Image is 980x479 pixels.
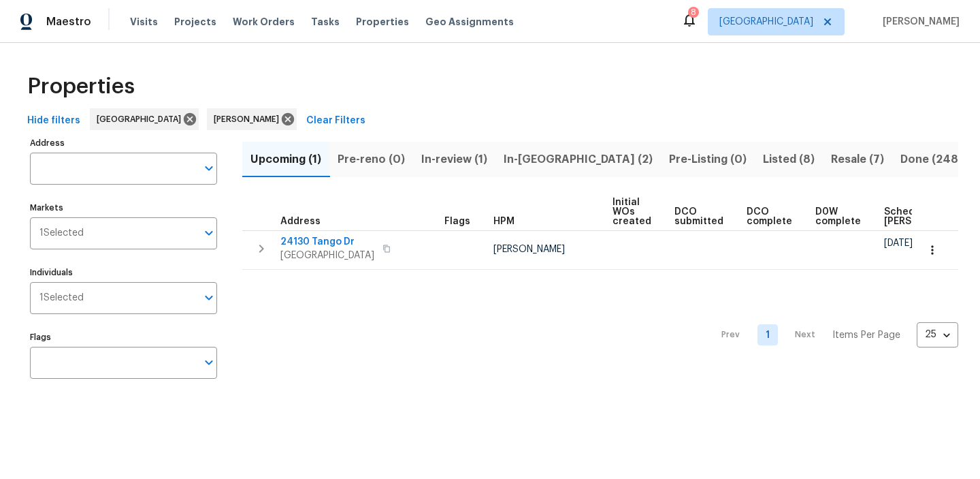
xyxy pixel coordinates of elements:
span: Projects [174,15,216,29]
div: [PERSON_NAME] [207,108,297,130]
span: Address [280,217,321,226]
span: In-[GEOGRAPHIC_DATA] (2) [504,150,653,169]
a: Goto page 1 [757,324,778,345]
span: Maestro [46,15,91,29]
span: [PERSON_NAME] [877,15,960,29]
span: [PERSON_NAME] [493,245,565,254]
span: In-review (1) [421,150,487,169]
span: 1 Selected [39,228,84,239]
span: [PERSON_NAME] [214,112,284,126]
label: Markets [30,204,217,212]
span: Resale (7) [831,150,884,169]
div: 8 [691,5,696,19]
div: [GEOGRAPHIC_DATA] [90,108,199,130]
span: Tasks [311,17,340,27]
label: Flags [30,333,217,341]
span: DCO submitted [674,207,723,226]
span: HPM [493,217,514,226]
span: [DATE] [884,238,913,248]
span: Initial WOs created [612,198,651,226]
span: [GEOGRAPHIC_DATA] [280,249,374,262]
label: Individuals [30,268,217,277]
span: Clear Filters [306,112,365,129]
p: Items Per Page [832,328,900,342]
button: Open [199,159,218,178]
span: Done (248) [900,150,962,169]
label: Address [30,139,217,147]
button: Open [199,288,218,307]
span: [GEOGRAPHIC_DATA] [719,15,813,29]
span: Pre-Listing (0) [669,150,747,169]
span: Flags [444,217,470,226]
button: Open [199,353,218,372]
span: DCO complete [747,207,792,226]
span: Visits [130,15,158,29]
span: Pre-reno (0) [338,150,405,169]
span: Hide filters [27,112,80,129]
span: Scheduled [PERSON_NAME] [884,207,961,226]
span: 24130 Tango Dr [280,235,374,249]
span: Work Orders [233,15,295,29]
button: Clear Filters [301,108,371,134]
span: Upcoming (1) [250,150,321,169]
span: [GEOGRAPHIC_DATA] [97,112,186,126]
button: Open [199,223,218,243]
div: 25 [917,317,958,352]
span: D0W complete [815,207,861,226]
nav: Pagination Navigation [708,278,958,392]
span: Listed (8) [763,150,815,169]
span: Properties [27,80,135,93]
button: Hide filters [22,108,86,134]
span: 1 Selected [39,292,84,304]
span: Properties [356,15,409,29]
span: Geo Assignments [425,15,514,29]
